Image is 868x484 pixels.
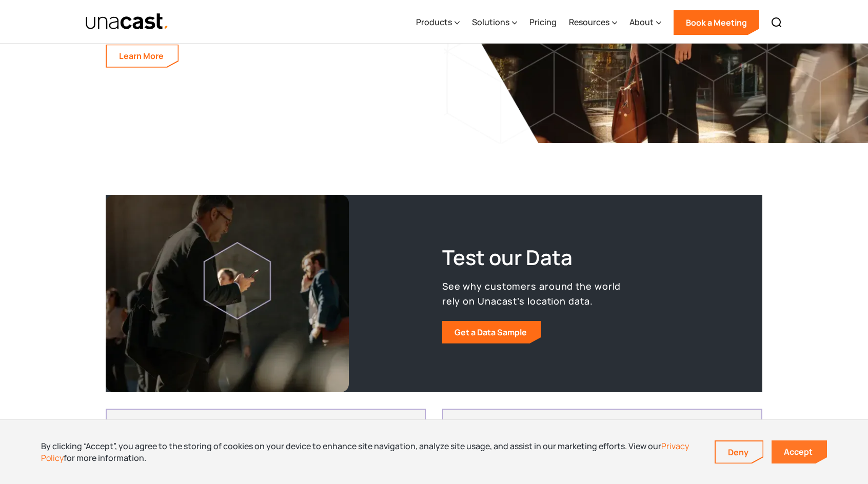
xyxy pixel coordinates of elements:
[416,16,452,28] div: Products
[442,279,622,309] p: See why customers around the world rely on Unacast’s location data.
[629,16,654,28] div: About
[85,13,169,31] img: Unacast text logo
[85,13,169,31] a: home
[569,2,617,44] div: Resources
[442,244,622,271] h2: Test our Data
[106,195,349,392] img: Crowd of people using devices
[107,45,178,67] a: Learn more about our foot traffic data
[442,321,541,344] a: Get a Data Sample
[674,10,759,35] a: Book a Meeting
[416,2,460,44] div: Products
[41,440,699,463] div: By clicking “Accept”, you agree to the storing of cookies on your device to enhance site navigati...
[529,2,557,44] a: Pricing
[771,16,783,29] img: Search icon
[41,440,689,463] a: Privacy Policy
[472,2,517,44] div: Solutions
[716,441,763,463] a: Deny
[472,16,509,28] div: Solutions
[772,440,827,463] a: Accept
[569,16,609,28] div: Resources
[629,2,661,44] div: About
